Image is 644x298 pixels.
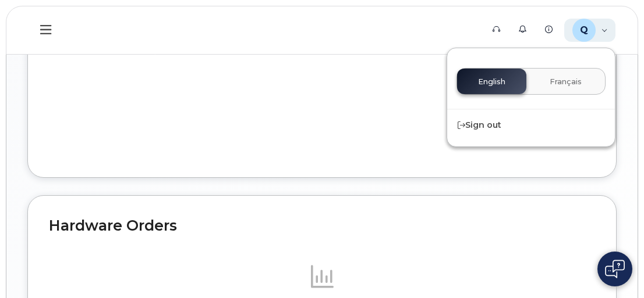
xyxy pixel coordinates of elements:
[564,19,616,42] div: QTF3974
[580,23,588,37] span: Q
[605,260,625,278] img: Open chat
[447,114,615,136] div: Sign out
[550,77,582,87] span: Français
[49,217,595,234] h2: Hardware Orders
